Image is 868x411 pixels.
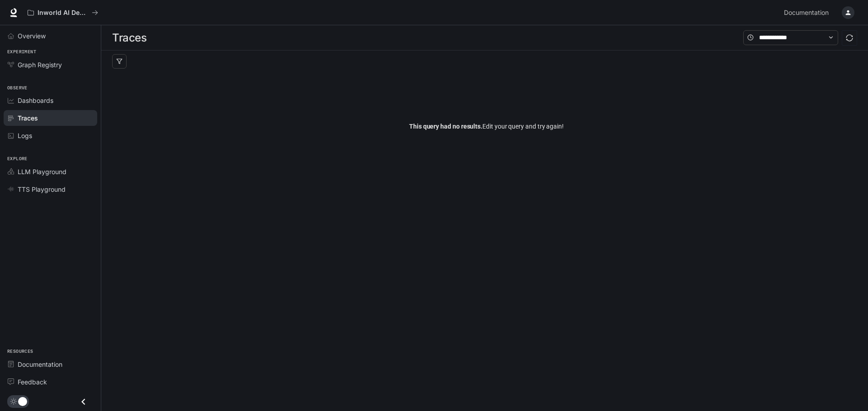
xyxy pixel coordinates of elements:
a: Traces [4,110,97,126]
span: sync [846,34,853,42]
span: LLM Playground [18,167,66,176]
p: Inworld AI Demos [38,9,88,17]
span: Dark mode toggle [18,396,27,406]
a: LLM Playground [4,164,97,180]
a: TTS Playground [4,181,97,197]
span: Traces [18,113,38,123]
a: Graph Registry [4,57,97,73]
span: Dashboards [18,96,53,105]
span: Edit your query and try again! [409,121,564,131]
a: Logs [4,128,97,143]
a: Feedback [4,374,97,390]
span: This query had no results. [409,123,482,130]
span: Graph Registry [18,60,62,69]
a: Dashboards [4,92,97,108]
button: Close drawer [73,393,94,411]
a: Documentation [780,4,835,22]
h1: Traces [112,29,146,47]
span: Documentation [18,360,62,369]
button: All workspaces [24,4,102,22]
span: Overview [18,31,46,41]
span: Documentation [784,7,829,18]
span: TTS Playground [18,185,66,194]
a: Overview [4,28,97,44]
span: Logs [18,131,32,140]
a: Documentation [4,356,97,372]
span: Feedback [18,377,47,387]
